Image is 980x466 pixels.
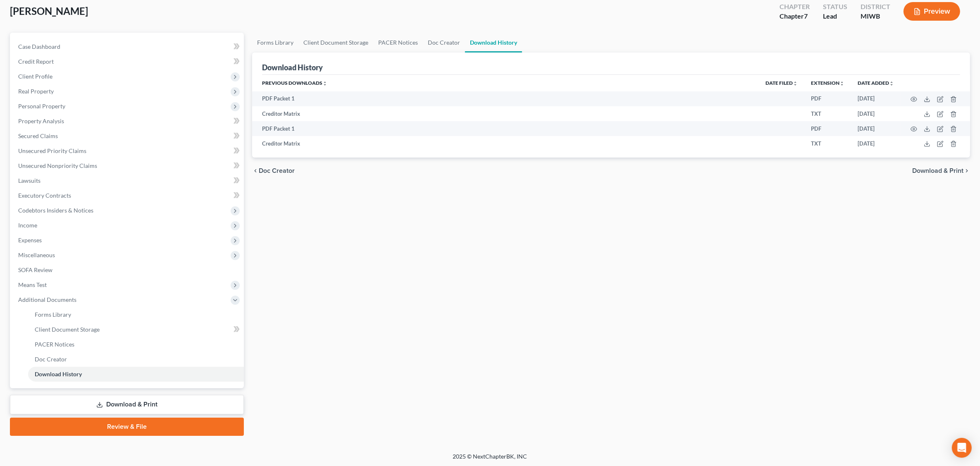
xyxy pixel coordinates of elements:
[780,2,810,12] div: Chapter
[851,91,901,106] td: [DATE]
[851,121,901,136] td: [DATE]
[952,438,972,458] div: Open Intercom Messenger
[28,322,244,337] a: Client Document Storage
[252,75,970,151] div: Previous Downloads
[18,58,54,65] span: Credit Report
[823,12,847,21] div: Lead
[35,311,71,318] span: Forms Library
[12,188,244,203] a: Executory Contracts
[252,91,759,106] td: PDF Packet 1
[298,33,373,53] a: Client Document Storage
[373,33,423,53] a: PACER Notices
[28,337,244,352] a: PACER Notices
[912,167,963,174] span: Download & Print
[18,88,54,95] span: Real Property
[861,2,890,12] div: District
[804,106,851,121] td: TXT
[465,33,522,53] a: Download History
[963,167,970,174] i: chevron_right
[12,173,244,188] a: Lawsuits
[858,80,894,86] a: Date addedunfold_more
[35,326,100,333] span: Client Document Storage
[28,307,244,322] a: Forms Library
[18,177,41,184] span: Lawsuits
[851,106,901,121] td: [DATE]
[28,352,244,367] a: Doc Creator
[18,281,47,288] span: Means Test
[12,158,244,173] a: Unsecured Nonpriority Claims
[12,39,244,54] a: Case Dashboard
[18,117,64,124] span: Property Analysis
[18,207,93,214] span: Codebtors Insiders & Notices
[18,103,65,110] span: Personal Property
[322,81,327,86] i: unfold_more
[28,367,244,382] a: Download History
[793,81,798,86] i: unfold_more
[18,132,58,139] span: Secured Claims
[12,54,244,69] a: Credit Report
[18,162,97,169] span: Unsecured Nonpriority Claims
[804,12,808,20] span: 7
[765,80,798,86] a: Date Filedunfold_more
[262,62,323,72] div: Download History
[804,121,851,136] td: PDF
[780,12,810,21] div: Chapter
[889,81,894,86] i: unfold_more
[861,12,890,21] div: MIWB
[423,33,465,53] a: Doc Creator
[18,73,52,80] span: Client Profile
[18,43,60,50] span: Case Dashboard
[851,136,901,151] td: [DATE]
[12,143,244,158] a: Unsecured Priority Claims
[18,251,55,258] span: Miscellaneous
[252,121,759,136] td: PDF Packet 1
[35,341,74,348] span: PACER Notices
[252,167,259,174] i: chevron_left
[252,167,295,174] button: chevron_left Doc Creator
[804,136,851,151] td: TXT
[823,2,847,12] div: Status
[35,356,67,363] span: Doc Creator
[35,370,82,378] span: Download History
[839,81,844,86] i: unfold_more
[252,106,759,121] td: Creditor Matrix
[10,5,88,17] span: [PERSON_NAME]
[904,2,960,21] button: Preview
[12,129,244,143] a: Secured Claims
[18,222,37,229] span: Income
[811,80,844,86] a: Extensionunfold_more
[912,167,970,174] button: Download & Print chevron_right
[18,192,71,199] span: Executory Contracts
[12,114,244,129] a: Property Analysis
[804,91,851,106] td: PDF
[252,33,298,53] a: Forms Library
[10,418,244,436] a: Review & File
[18,237,42,244] span: Expenses
[18,266,52,273] span: SOFA Review
[18,296,76,303] span: Additional Documents
[259,167,295,174] span: Doc Creator
[10,395,244,414] a: Download & Print
[262,80,327,86] a: Previous Downloadsunfold_more
[12,263,244,277] a: SOFA Review
[18,147,86,154] span: Unsecured Priority Claims
[252,136,759,151] td: Creditor Matrix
